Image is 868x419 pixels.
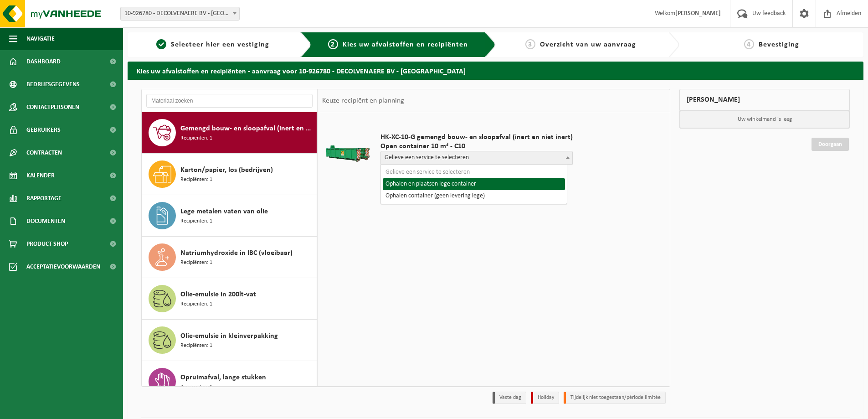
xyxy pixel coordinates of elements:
span: 2 [328,39,338,49]
button: Karton/papier, los (bedrijven) Recipiënten: 1 [142,154,317,195]
input: Materiaal zoeken [146,94,313,108]
span: Contactpersonen [26,96,79,119]
span: Recipiënten: 1 [180,259,212,267]
button: Natriumhydroxide in IBC (vloeibaar) Recipiënten: 1 [142,237,317,278]
a: 1Selecteer hier een vestiging [132,39,293,50]
span: 3 [525,39,535,49]
span: Bedrijfsgegevens [26,73,80,96]
div: [PERSON_NAME] [679,89,850,111]
span: Overzicht van uw aanvraag [540,41,636,48]
button: Olie-emulsie in kleinverpakking Recipiënten: 1 [142,320,317,361]
span: Recipiënten: 1 [180,383,212,392]
strong: [PERSON_NAME] [675,10,721,17]
span: Opruimafval, lange stukken [180,372,266,383]
h2: Kies uw afvalstoffen en recipiënten - aanvraag voor 10-926780 - DECOLVENAERE BV - [GEOGRAPHIC_DATA] [128,62,863,79]
span: Natriumhydroxide in IBC (vloeibaar) [180,248,293,259]
button: Opruimafval, lange stukken Recipiënten: 1 [142,361,317,403]
li: Gelieve een service te selecteren [383,166,565,178]
button: Gemengd bouw- en sloopafval (inert en niet inert) Recipiënten: 1 [142,112,317,154]
span: Olie-emulsie in kleinverpakking [180,331,278,341]
span: Recipiënten: 1 [180,217,212,226]
span: Navigatie [26,27,55,50]
a: Doorgaan [812,138,849,151]
span: Recipiënten: 1 [180,341,212,350]
span: Bevestiging [759,41,799,48]
li: Holiday [531,392,559,404]
span: HK-XC-10-G gemengd bouw- en sloopafval (inert en niet inert) [380,133,573,142]
span: Selecteer hier een vestiging [171,41,269,48]
span: Gelieve een service te selecteren [380,151,573,165]
p: Uw winkelmand is leeg [680,111,849,128]
li: Vaste dag [493,392,526,404]
span: Recipiënten: 1 [180,176,212,184]
span: Rapportage [26,187,62,210]
span: Acceptatievoorwaarden [26,255,100,278]
li: Ophalen en plaatsen lege container [383,178,565,190]
button: Olie-emulsie in 200lt-vat Recipiënten: 1 [142,278,317,320]
span: Gelieve een service te selecteren [381,151,572,164]
span: Dashboard [26,50,61,73]
span: Gemengd bouw- en sloopafval (inert en niet inert) [180,123,314,134]
span: 10-926780 - DECOLVENAERE BV - GENT [121,7,239,20]
span: Documenten [26,210,65,233]
div: Keuze recipiënt en planning [318,89,409,112]
li: Ophalen container (geen levering lege) [383,190,565,202]
span: 10-926780 - DECOLVENAERE BV - GENT [120,7,240,21]
span: Recipiënten: 1 [180,300,212,309]
span: Open container 10 m³ - C10 [380,142,573,151]
span: Gebruikers [26,119,61,141]
span: 4 [744,39,754,49]
span: Recipiënten: 1 [180,134,212,143]
span: Product Shop [26,233,68,255]
span: Contracten [26,141,62,164]
li: Tijdelijk niet toegestaan/période limitée [564,392,666,404]
span: Lege metalen vaten van olie [180,206,268,217]
span: Karton/papier, los (bedrijven) [180,165,273,176]
button: Lege metalen vaten van olie Recipiënten: 1 [142,195,317,237]
span: Kies uw afvalstoffen en recipiënten [343,41,468,48]
span: Kalender [26,164,55,187]
span: Olie-emulsie in 200lt-vat [180,289,256,300]
span: 1 [156,39,166,49]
